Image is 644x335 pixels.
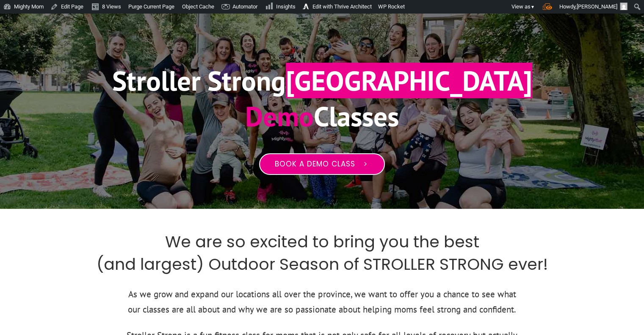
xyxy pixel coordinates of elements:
[275,160,355,169] span: Book a Demo Class
[97,253,548,275] font: (and largest) Outdoor Season of STROLLER STRONG ever!
[286,63,532,98] span: [GEOGRAPHIC_DATA]
[165,230,479,253] font: We are so excited to bring you the best
[245,98,314,134] span: Demo
[128,288,516,316] font: As we grow and expand our locations all over the province, we want to offer you a chance to see w...
[112,63,532,144] h1: Stroller Strong Classes
[531,4,535,10] span: ▼
[259,153,385,175] a: Book a Demo Class
[577,3,617,10] span: [PERSON_NAME]
[276,3,296,10] span: Insights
